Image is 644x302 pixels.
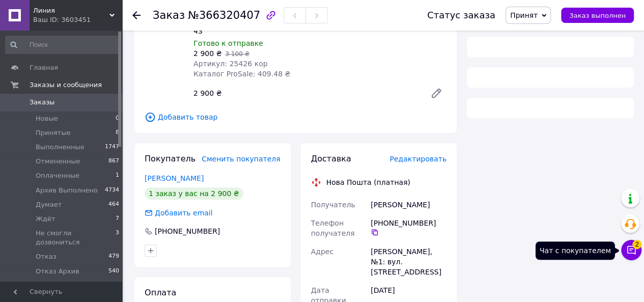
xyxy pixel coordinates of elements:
[311,201,355,209] span: Получатель
[30,98,54,107] span: Заказы
[36,171,79,180] span: Оплаченные
[36,186,98,195] span: Архив Выполнено
[116,114,119,123] span: 0
[116,281,119,290] span: 7
[36,143,85,152] span: Выполненные
[154,226,221,236] div: [PHONE_NUMBER]
[311,248,333,256] span: Адрес
[116,128,119,138] span: 8
[108,267,119,276] span: 540
[193,49,221,58] span: 2 900 ₴
[36,157,80,166] span: Отмененные
[193,39,263,47] span: Готово к отправке
[36,200,62,209] span: Думает
[36,281,74,290] span: Отправлен
[427,10,495,20] div: Статус заказа
[536,241,615,260] div: Чат с покупателем
[369,196,449,214] div: [PERSON_NAME]
[369,242,449,281] div: [PERSON_NAME], №1: вул. [STREET_ADDRESS]
[153,9,185,21] span: Заказ
[132,10,141,20] div: Вернуться назад
[33,6,109,15] span: Линия
[5,36,120,54] input: Поиск
[145,288,176,297] span: Оплата
[108,252,119,261] span: 479
[116,171,119,180] span: 1
[389,155,446,163] span: Редактировать
[202,155,280,163] span: Сменить покупателя
[510,11,538,19] span: Принят
[154,208,214,218] div: Добавить email
[426,83,446,103] a: Редактировать
[621,240,641,260] button: Чат с покупателем2
[30,80,102,90] span: Заказы и сообщения
[144,208,214,218] div: Добавить email
[33,15,122,24] div: Ваш ID: 3603451
[36,229,116,247] span: Не смогли дозвониться
[36,128,71,138] span: Принятые
[105,186,119,195] span: 4734
[569,12,626,19] span: Заказ выполнен
[36,114,58,123] span: Новые
[188,9,260,21] span: №366320407
[145,154,195,163] span: Покупатель
[36,252,57,261] span: Отказ
[193,26,316,36] div: 43
[193,70,290,78] span: Каталог ProSale: 409.48 ₴
[145,174,204,182] a: [PERSON_NAME]
[225,50,249,58] span: 3 100 ₴
[311,154,351,163] span: Доставка
[36,214,55,224] span: Ждёт
[145,187,243,200] div: 1 заказ у вас на 2 900 ₴
[108,157,119,166] span: 867
[30,63,58,72] span: Главная
[108,200,119,209] span: 464
[105,143,119,152] span: 1747
[116,214,119,224] span: 7
[561,8,634,23] button: Заказ выполнен
[311,219,355,237] span: Телефон получателя
[324,177,413,187] div: Нова Пошта (платная)
[371,218,446,236] div: [PHONE_NUMBER]
[145,112,446,123] span: Добавить товар
[189,86,422,100] div: 2 900 ₴
[632,240,641,249] span: 2
[193,60,267,68] span: Артикул: 25426 кор
[36,267,79,276] span: Отказ Архив
[116,229,119,247] span: 3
